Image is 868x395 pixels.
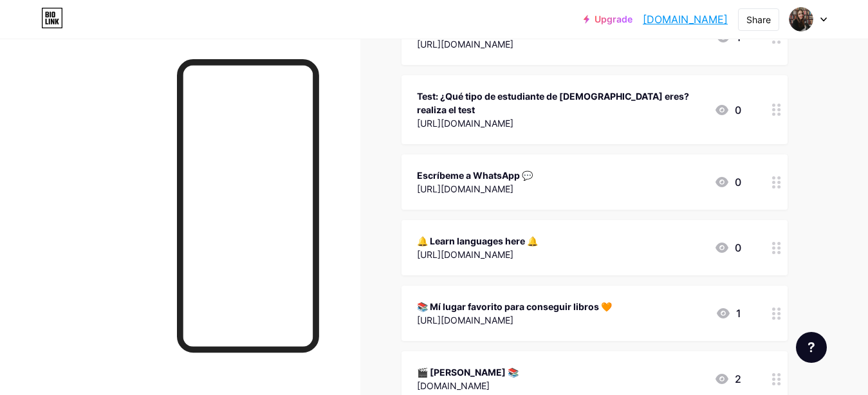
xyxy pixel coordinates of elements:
img: spanishwithmaria [789,7,813,32]
a: Upgrade [584,14,633,24]
div: 🔔 Learn languages here 🔔 [417,234,538,248]
div: [URL][DOMAIN_NAME] [417,116,704,130]
div: Escríbeme a WhatsApp 💬 [417,169,533,182]
a: [DOMAIN_NAME] [643,12,728,27]
div: 0 [714,174,741,190]
div: [URL][DOMAIN_NAME] [417,248,538,261]
div: [URL][DOMAIN_NAME] [417,37,645,51]
div: 1 [716,306,741,321]
div: 0 [714,102,741,118]
div: 0 [714,240,741,255]
div: [URL][DOMAIN_NAME] [417,182,533,196]
div: 🎬 [PERSON_NAME] 📚 [417,365,519,379]
div: [URL][DOMAIN_NAME] [417,313,612,327]
div: [DOMAIN_NAME] [417,379,519,392]
div: Share [746,13,771,26]
div: Test: ¿Qué tipo de estudiante de [DEMOGRAPHIC_DATA] eres? realiza el test [417,89,704,116]
div: 📚 Mí lugar favorito para conseguir libros 🧡 [417,300,612,313]
div: 2 [714,371,741,387]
